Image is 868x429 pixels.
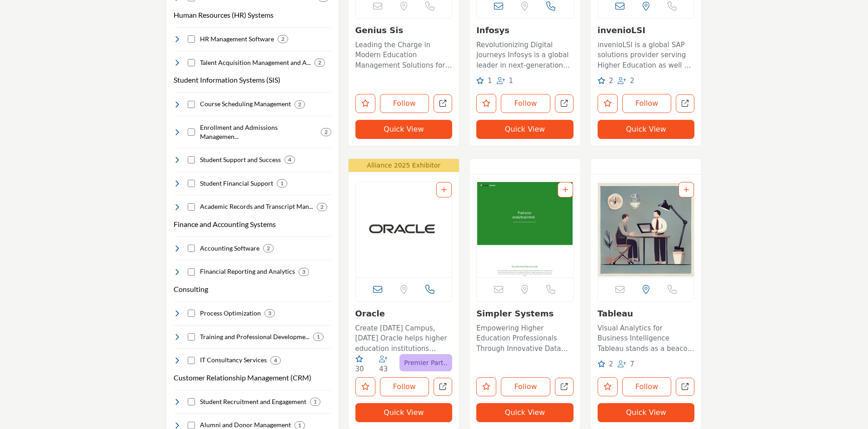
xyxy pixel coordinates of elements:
[476,403,574,422] button: Quick View
[302,269,305,275] b: 3
[267,245,270,251] b: 2
[188,310,195,317] input: Select Process Optimization checkbox
[563,186,568,193] a: Add To List
[355,355,363,362] i: Likes
[501,377,550,396] button: Follow
[598,182,694,277] a: Open Listing in new tab
[174,74,280,85] button: Student Information Systems (SIS)
[501,94,550,113] button: Follow
[284,156,295,164] div: 4 Results For Student Support and Success
[355,25,404,35] a: Genius Sis
[476,25,574,35] h3: Infosys
[200,58,311,67] h4: Talent Acquisition Management and Applicant Tracking: Comprehensive systems designed to identify,...
[310,398,320,406] div: 1 Results For Student Recruitment and Engagement
[403,356,449,369] p: Premier Partner
[298,422,301,429] b: 1
[476,377,496,396] button: Like listing
[200,179,273,188] h4: Student Financial Support: Student Financial Support
[555,378,574,396] a: Open simpler-systems in new tab
[598,377,618,396] button: Like listing
[188,180,195,187] input: Select Student Financial Support checkbox
[174,10,274,20] h3: Human Resources (HR) Systems
[188,333,195,340] input: Select Training and Professional Development checkbox
[683,186,689,193] a: Add To List
[355,377,375,396] button: Like listing
[324,129,328,135] b: 2
[609,77,614,85] span: 2
[355,120,453,139] button: Quick View
[476,321,574,354] a: Empowering Higher Education Professionals Through Innovative Data Solutions Focused on the higher...
[355,365,364,373] span: 30
[188,35,195,43] input: Select HR Management Software checkbox
[274,357,277,364] b: 4
[598,323,695,354] p: Visual Analytics for Business Intelligence Tableau stands as a beacon in the realm of business in...
[200,309,261,318] h4: Process Optimization: Expert-driven strategies tailored to streamline and enhance institutional p...
[200,397,306,406] h4: Student Recruitment and Engagement: Holistic systems designed to attract, engage, and retain stud...
[351,161,457,170] p: Alliance 2025 Exhibitor
[188,268,195,276] input: Select Financial Reporting and Analytics checkbox
[609,360,614,368] span: 2
[355,403,453,422] button: Quick View
[355,94,375,113] button: Like listing
[320,204,324,210] b: 2
[476,120,574,139] button: Quick View
[294,100,305,108] div: 2 Results For Course Scheduling Management
[379,365,388,373] span: 43
[355,25,453,35] h3: Genius Sis
[476,309,574,319] h3: Simpler Systems
[318,59,321,66] b: 2
[188,156,195,163] input: Select Student Support and Success checkbox
[380,377,429,396] button: Follow
[476,38,574,71] a: Revolutionizing Digital Journeys Infosys is a global leader in next-generation digital services a...
[622,94,672,113] button: Follow
[174,284,208,295] button: Consulting
[476,323,574,354] p: Empowering Higher Education Professionals Through Innovative Data Solutions Focused on the higher...
[174,372,311,383] h3: Customer Relationship Management (CRM)
[188,357,195,364] input: Select IT Consultancy Services checkbox
[598,38,695,71] a: invenioLSI is a global SAP solutions provider serving Higher Education as well as offering specia...
[598,321,695,354] a: Visual Analytics for Business Intelligence Tableau stands as a beacon in the realm of business in...
[298,101,301,108] b: 2
[200,332,309,341] h4: Training and Professional Development: Bespoke solutions geared towards uplifting the skills and ...
[497,76,514,86] div: Followers
[598,25,695,35] h3: invenioLSI
[317,203,327,211] div: 2 Results For Academic Records and Transcript Management
[288,157,291,163] b: 4
[676,378,694,396] a: Open tableau in new tab
[200,355,267,365] h4: IT Consultancy Services: Expert advice and strategies tailored for the educational sector, ensuri...
[200,123,317,141] h4: Enrollment and Admissions Management: Streamlined systems ensuring seamless student onboarding ex...
[314,399,317,405] b: 1
[676,94,694,113] a: Open inveniolsi in new tab
[598,182,694,277] img: Tableau
[477,182,573,277] img: Simpler Systems
[270,356,281,365] div: 4 Results For IT Consultancy Services
[278,35,288,43] div: 2 Results For HR Management Software
[188,101,195,108] input: Select Course Scheduling Management checkbox
[188,59,195,66] input: Select Talent Acquisition Management and Applicant Tracking checkbox
[355,323,453,354] p: Create [DATE] Campus, [DATE] Oracle helps higher education institutions worldwide enrich the teac...
[313,333,324,341] div: 1 Results For Training and Professional Development
[598,309,633,318] a: Tableau
[380,94,429,113] button: Follow
[264,309,275,317] div: 3 Results For Process Optimization
[280,180,284,187] b: 1
[598,120,695,139] button: Quick View
[434,378,452,396] a: Open oracle in new tab
[434,94,452,113] a: Open genius-sis in new tab
[598,77,605,84] i: Likes
[281,36,284,42] b: 2
[356,182,452,277] img: Oracle
[618,76,634,86] div: Followers
[476,25,509,35] a: Infosys
[355,309,453,319] h3: Oracle
[630,360,634,368] span: 7
[355,309,385,318] a: Oracle
[476,309,554,318] a: Simpler Systems
[477,182,573,277] a: Open Listing in new tab
[379,355,399,375] div: Followers
[598,309,695,319] h3: Tableau
[174,219,276,230] button: Finance and Accounting Systems
[598,403,695,422] button: Quick View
